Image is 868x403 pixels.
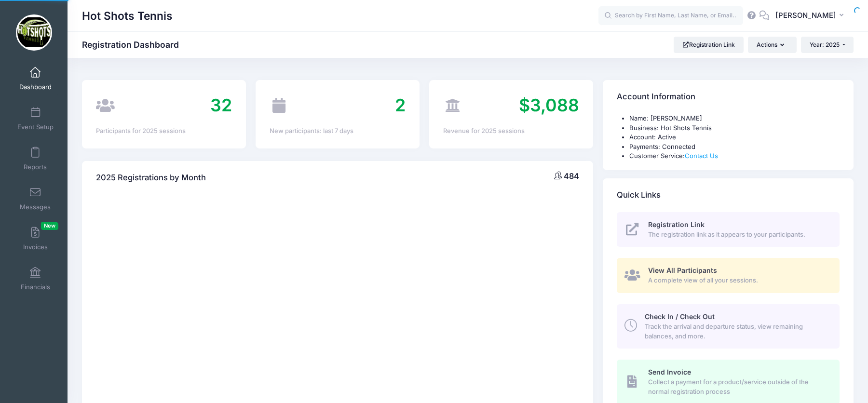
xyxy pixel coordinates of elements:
span: New [41,222,58,230]
div: Participants for 2025 sessions [96,126,232,136]
button: Year: 2025 [801,37,854,53]
span: $3,088 [519,94,579,116]
a: InvoicesNew [13,222,58,255]
img: Hot Shots Tennis [16,14,52,51]
span: Messages [20,203,51,211]
h4: 2025 Registrations by Month [96,164,206,191]
li: Account: Active [629,133,840,142]
span: A complete view of all your sessions. [648,276,828,285]
a: View All Participants A complete view of all your sessions. [617,258,840,293]
h1: Hot Shots Tennis [82,5,173,27]
span: The registration link as it appears to your participants. [648,230,828,240]
span: Check In / Check Out [645,312,715,321]
span: 32 [210,94,232,116]
h4: Account Information [617,83,695,111]
a: Event Setup [13,102,58,135]
li: Name: [PERSON_NAME] [629,114,840,123]
div: New participants: last 7 days [270,126,406,136]
input: Search by First Name, Last Name, or Email... [598,6,743,26]
span: Track the arrival and departure status, view remaining balances, and more. [645,322,828,341]
span: Dashboard [19,83,52,91]
a: Check In / Check Out Track the arrival and departure status, view remaining balances, and more. [617,304,840,349]
span: Reports [24,163,47,171]
a: Reports [13,142,58,175]
span: Financials [21,283,50,291]
a: Messages [13,182,58,215]
a: Registration Link The registration link as it appears to your participants. [617,212,840,247]
span: 484 [564,171,579,181]
span: View All Participants [648,266,717,274]
span: Event Setup [17,123,54,131]
span: Invoices [23,243,48,251]
span: Registration Link [648,220,705,228]
h1: Registration Dashboard [82,40,187,50]
span: Send Invoice [648,368,691,376]
span: Collect a payment for a product/service outside of the normal registration process [648,377,828,396]
a: Dashboard [13,62,58,95]
a: Contact Us [685,152,718,160]
div: Revenue for 2025 sessions [443,126,579,136]
li: Payments: Connected [629,142,840,152]
button: Actions [748,37,796,53]
li: Customer Service: [629,151,840,161]
a: Registration Link [674,37,744,53]
span: Year: 2025 [810,41,840,48]
button: [PERSON_NAME] [769,5,854,27]
li: Business: Hot Shots Tennis [629,123,840,133]
span: [PERSON_NAME] [775,10,836,21]
h4: Quick Links [617,181,661,209]
span: 2 [395,94,406,116]
a: Financials [13,262,58,296]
